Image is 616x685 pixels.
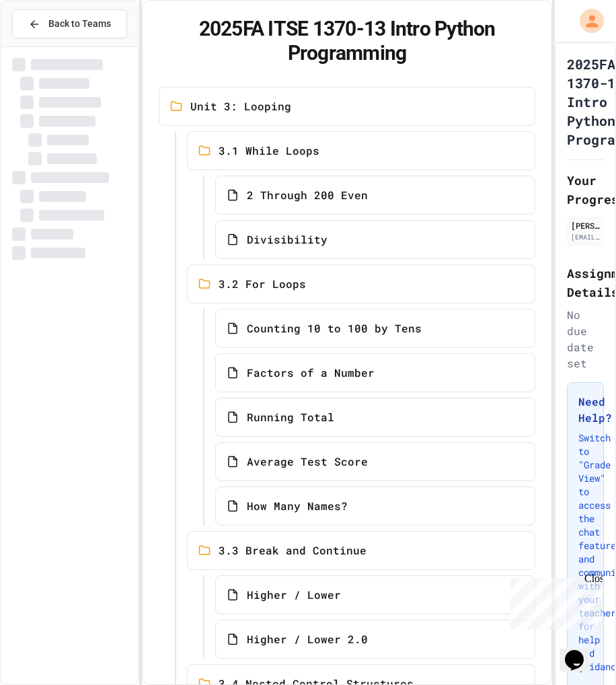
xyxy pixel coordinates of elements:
a: Higher / Lower 2.0 [215,620,535,659]
span: 3.2 For Loops [219,276,306,292]
div: [EMAIL_ADDRESS][DOMAIN_NAME] [571,232,600,242]
a: Higher / Lower [215,575,535,614]
iframe: chat widget [560,631,603,672]
div: No due date set [567,307,604,371]
a: Running Total [215,398,535,437]
span: Counting 10 to 100 by Tens [247,320,422,336]
span: Running Total [247,409,334,425]
span: How Many Names? [247,498,348,514]
a: Factors of a Number [215,353,535,392]
a: Average Test Score [215,442,535,481]
a: 2 Through 200 Even [215,176,535,215]
span: Unit 3: Looping [190,98,291,114]
span: Higher / Lower [247,587,341,603]
iframe: chat widget [504,573,603,630]
p: Switch to "Grade View" to access the chat feature and communicate with your teacher for help and ... [578,431,592,674]
span: Average Test Score [247,454,368,470]
h3: Need Help? [578,394,592,426]
button: Back to Teams [12,9,127,38]
h2: Your Progress [567,171,604,209]
a: How Many Names? [215,486,535,526]
span: 3.1 While Loops [219,143,319,159]
div: [PERSON_NAME] [571,219,600,231]
a: Divisibility [215,220,535,259]
h1: 2025FA ITSE 1370-13 Intro Python Programming [159,17,535,65]
span: Higher / Lower 2.0 [247,631,368,647]
span: 3.3 Break and Continue [219,542,367,558]
span: Divisibility [247,231,328,248]
span: Factors of a Number [247,365,375,381]
div: Chat with us now!Close [5,5,93,85]
a: Counting 10 to 100 by Tens [215,309,535,348]
div: My Account [566,5,607,36]
span: Back to Teams [48,17,111,31]
h2: Assignment Details [567,264,604,301]
span: 2 Through 200 Even [247,187,368,203]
